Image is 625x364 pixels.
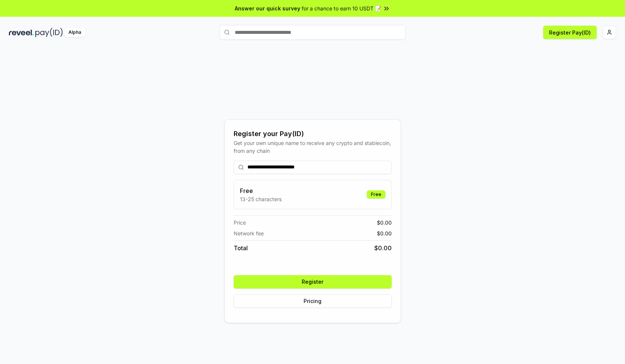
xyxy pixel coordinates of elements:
span: for a chance to earn 10 USDT 📝 [302,4,381,12]
button: Register Pay(ID) [543,26,597,39]
p: 13-25 characters [240,195,282,203]
button: Register [234,275,392,289]
div: Get your own unique name to receive any crypto and stablecoin, from any chain [234,139,392,155]
span: Total [234,244,248,252]
img: pay_id [35,28,63,37]
span: Price [234,219,246,226]
span: $ 0.00 [377,229,392,237]
span: Network fee [234,229,264,237]
button: Pricing [234,294,392,308]
img: reveel_dark [9,28,34,37]
div: Alpha [64,28,85,37]
span: $ 0.00 [377,219,392,226]
div: Free [367,190,385,199]
span: $ 0.00 [374,244,392,252]
h3: Free [240,186,282,195]
span: Answer our quick survey [235,4,300,12]
div: Register your Pay(ID) [234,129,392,139]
